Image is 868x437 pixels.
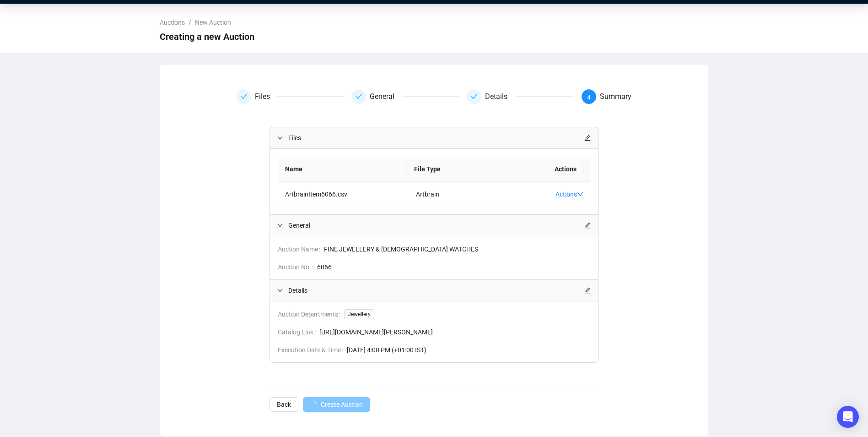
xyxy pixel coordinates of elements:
div: Files [237,89,344,104]
div: General [351,89,459,104]
a: Auctions [158,17,187,27]
a: New Auction [193,17,233,27]
span: Execution Date & Time [278,345,347,355]
span: Files [288,133,584,143]
span: expanded [277,223,283,228]
th: Name [278,157,407,182]
span: FINE JEWELLERY & [DEMOGRAPHIC_DATA] WATCHES [324,244,591,254]
span: check [356,93,362,100]
div: Generaledit [270,215,598,236]
a: Actions [555,191,583,198]
div: Details [485,89,515,104]
span: Creating a new Auction [160,29,254,44]
span: expanded [277,135,283,141]
th: File Type [407,157,536,182]
span: edit [584,287,591,294]
span: loading [311,401,317,408]
span: down [577,191,583,197]
span: 6066 [317,262,591,272]
span: check [471,93,477,100]
button: Create Auction [303,397,370,412]
th: Actions [535,157,584,182]
span: expanded [277,288,283,293]
div: General [370,89,402,104]
div: Files [255,89,277,104]
span: [URL][DOMAIN_NAME][PERSON_NAME] [319,327,591,337]
div: Detailsedit [270,280,598,301]
span: Create Auction [321,399,363,410]
span: 4 [587,93,591,101]
span: Auction Departments [278,309,344,319]
span: edit [584,222,591,229]
span: Auction No. [278,262,317,272]
div: Details [467,89,574,104]
span: [DATE] 4:00 PM (+01:00 IST) [347,345,591,355]
span: Artbrain [416,191,439,198]
span: Catalog Link [278,327,319,337]
li: / [189,17,191,27]
span: Back [277,399,291,410]
span: check [241,93,247,100]
button: Back [270,397,298,412]
div: Filesedit [270,127,598,148]
div: Open Intercom Messenger [837,406,859,428]
td: ArtbrainItem6066.csv [278,182,409,207]
span: Jewellery [344,309,374,319]
div: 4Summary [582,89,631,104]
span: edit [584,135,591,141]
span: Details [288,285,584,295]
span: Auction Name [278,244,324,254]
span: General [288,220,584,230]
div: Summary [600,89,631,104]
